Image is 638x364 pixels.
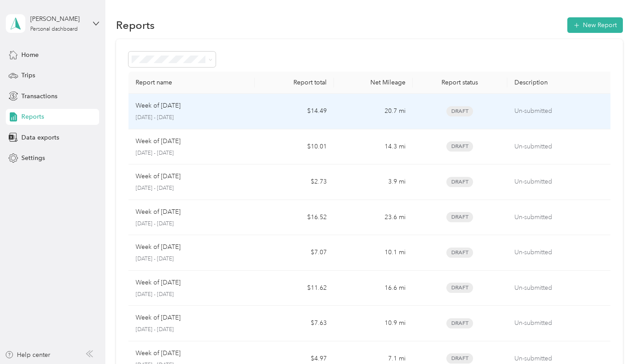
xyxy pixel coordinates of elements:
div: Report status [420,79,500,86]
div: Personal dashboard [30,27,78,32]
p: Week of [DATE] [136,242,181,252]
span: Draft [446,177,473,187]
p: Week of [DATE] [136,207,181,217]
td: $7.63 [255,306,333,341]
span: Data exports [21,133,59,142]
th: Net Mileage [334,72,413,94]
div: [PERSON_NAME] [30,14,86,24]
p: Un-submitted [514,177,606,187]
td: $11.62 [255,271,333,306]
span: Draft [446,106,473,116]
td: 16.6 mi [334,271,413,306]
p: [DATE] - [DATE] [136,326,248,334]
p: Week of [DATE] [136,136,181,146]
td: 3.9 mi [334,164,413,200]
td: $14.49 [255,94,333,129]
p: Un-submitted [514,283,606,293]
p: [DATE] - [DATE] [136,291,248,299]
p: Un-submitted [514,354,606,364]
span: Trips [21,71,35,80]
p: Week of [DATE] [136,278,181,288]
p: [DATE] - [DATE] [136,184,248,192]
td: $16.52 [255,200,333,236]
p: [DATE] - [DATE] [136,255,248,263]
td: 23.6 mi [334,200,413,236]
td: 20.7 mi [334,94,413,129]
p: Un-submitted [514,106,606,116]
p: Week of [DATE] [136,348,181,358]
p: [DATE] - [DATE] [136,220,248,228]
p: Un-submitted [514,212,606,222]
td: 10.9 mi [334,306,413,341]
span: Draft [446,141,473,152]
th: Report total [255,72,333,94]
td: 14.3 mi [334,129,413,165]
p: [DATE] - [DATE] [136,114,248,122]
p: Week of [DATE] [136,313,181,323]
span: Transactions [21,92,57,101]
p: Un-submitted [514,142,606,152]
td: $10.01 [255,129,333,165]
span: Reports [21,112,44,121]
span: Draft [446,283,473,293]
td: $7.07 [255,235,333,271]
td: $2.73 [255,164,333,200]
iframe: Everlance-gr Chat Button Frame [588,314,638,364]
button: New Report [567,17,623,33]
p: [DATE] - [DATE] [136,149,248,157]
p: Un-submitted [514,248,606,257]
td: 10.1 mi [334,235,413,271]
button: Help center [5,350,50,360]
span: Draft [446,248,473,258]
th: Report name [128,72,255,94]
h1: Reports [116,20,155,30]
span: Draft [446,212,473,222]
span: Draft [446,353,473,364]
p: Un-submitted [514,318,606,328]
p: Week of [DATE] [136,101,181,111]
span: Home [21,50,39,60]
p: Week of [DATE] [136,172,181,181]
th: Description [507,72,613,94]
span: Draft [446,318,473,328]
span: Settings [21,153,45,163]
